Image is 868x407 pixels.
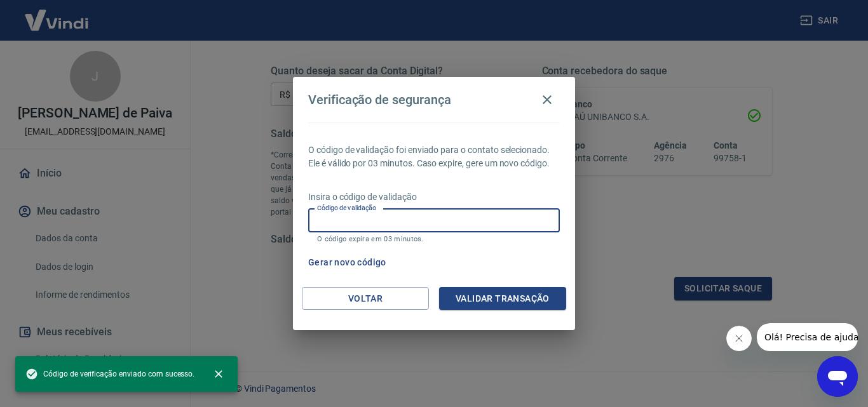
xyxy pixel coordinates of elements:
iframe: Fechar mensagem [726,326,752,351]
p: O código de validação foi enviado para o contato selecionado. Ele é válido por 03 minutos. Caso e... [308,143,560,170]
iframe: Mensagem da empresa [757,323,858,351]
button: close [205,360,233,388]
button: Voltar [302,287,429,310]
iframe: Botão para abrir a janela de mensagens [817,356,858,397]
span: Olá! Precisa de ajuda? [8,9,107,19]
button: Gerar novo código [303,251,391,274]
label: Código de validação [317,203,376,213]
button: Validar transação [439,287,566,310]
h4: Verificação de segurança [308,92,451,107]
span: Código de verificação enviado com sucesso. [25,368,194,380]
p: O código expira em 03 minutos. [317,235,551,243]
p: Insira o código de validação [308,190,560,204]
